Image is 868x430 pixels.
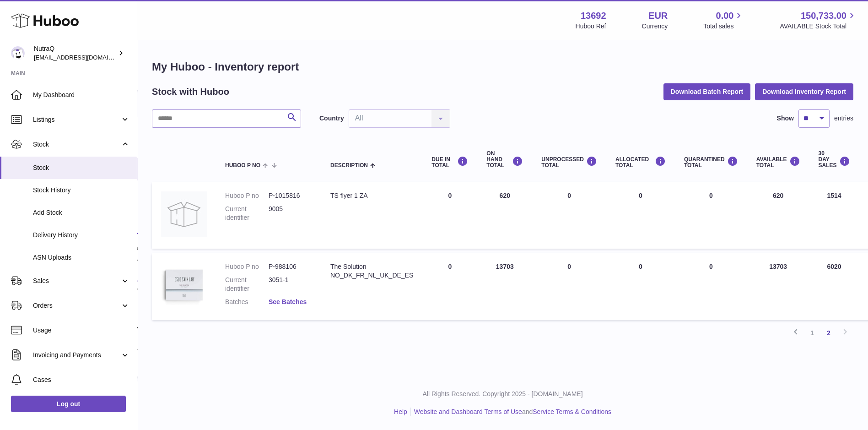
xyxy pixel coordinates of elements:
[709,263,713,270] span: 0
[269,191,312,200] dd: P-1015816
[780,10,857,31] a: 150,733.00 AVAILABLE Stock Total
[34,44,116,62] div: NutraQ
[820,325,837,341] a: 2
[34,54,135,61] span: [EMAIL_ADDRESS][DOMAIN_NAME]
[161,262,207,308] img: product image
[225,205,269,222] dt: Current identifier
[11,46,25,60] img: log@nutraq.com
[486,151,523,169] div: ON HAND Total
[152,60,853,74] h1: My Huboo - Inventory report
[33,376,130,384] span: Cases
[414,408,522,415] a: Website and Dashboard Terms of Use
[431,156,468,169] div: DUE IN TOTAL
[477,182,532,249] td: 620
[533,408,611,415] a: Service Terms & Conditions
[269,298,307,305] a: See Batches
[581,10,606,22] strong: 13692
[532,182,606,249] td: 0
[606,253,675,320] td: 0
[541,156,597,169] div: UNPROCESSED Total
[747,182,809,249] td: 620
[684,156,738,169] div: QUARANTINED Total
[33,115,120,124] span: Listings
[804,325,820,341] a: 1
[225,298,269,306] dt: Batches
[780,22,857,31] span: AVAILABLE Stock Total
[33,186,130,195] span: Stock History
[33,253,130,262] span: ASN Uploads
[225,276,269,293] dt: Current identifier
[703,10,744,31] a: 0.00 Total sales
[755,83,853,100] button: Download Inventory Report
[606,182,675,249] td: 0
[33,231,130,239] span: Delivery History
[33,163,130,172] span: Stock
[576,22,606,31] div: Huboo Ref
[319,114,344,123] label: Country
[532,253,606,320] td: 0
[663,83,751,100] button: Download Batch Report
[819,151,850,169] div: 30 DAY SALES
[145,390,861,398] p: All Rights Reserved. Copyright 2025 - [DOMAIN_NAME]
[756,156,800,169] div: AVAILABLE Total
[716,10,734,22] span: 0.00
[394,408,407,415] a: Help
[225,262,269,271] dt: Huboo P no
[477,253,532,320] td: 13703
[33,351,120,359] span: Invoicing and Payments
[801,10,846,22] span: 150,733.00
[225,163,260,169] span: Huboo P no
[422,182,477,249] td: 0
[330,191,413,200] div: TS flyer 1 ZA
[225,191,269,200] dt: Huboo P no
[615,156,666,169] div: ALLOCATED Total
[11,396,126,412] a: Log out
[33,277,120,285] span: Sales
[809,182,859,249] td: 1514
[33,301,120,310] span: Orders
[648,10,668,22] strong: EUR
[747,253,809,320] td: 13703
[269,262,312,271] dd: P-988106
[411,408,611,416] li: and
[33,91,130,99] span: My Dashboard
[709,192,713,199] span: 0
[152,86,229,98] h2: Stock with Huboo
[777,114,794,123] label: Show
[33,326,130,335] span: Usage
[161,191,207,237] img: product image
[33,208,130,217] span: Add Stock
[642,22,668,31] div: Currency
[269,205,312,222] dd: 9005
[834,114,853,123] span: entries
[269,276,312,293] dd: 3051-1
[330,163,368,169] span: Description
[330,262,413,280] div: The Solution NO_DK_FR_NL_UK_DE_ES
[703,22,744,31] span: Total sales
[809,253,859,320] td: 6020
[422,253,477,320] td: 0
[33,140,120,149] span: Stock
